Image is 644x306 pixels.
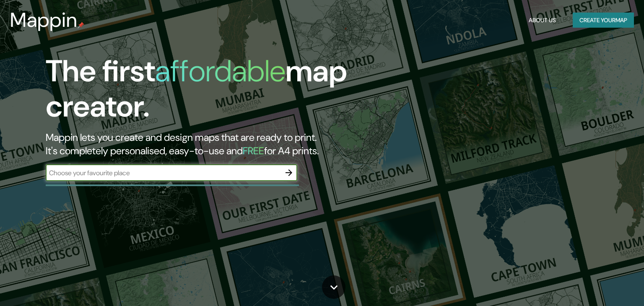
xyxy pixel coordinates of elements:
[46,131,368,158] h2: Mappin lets you create and design maps that are ready to print. It's completely personalised, eas...
[10,8,78,32] h3: Mappin
[573,13,634,28] button: Create yourmap
[155,52,286,91] h1: affordable
[46,168,280,178] input: Choose your favourite place
[525,13,559,28] button: About Us
[243,144,264,157] h5: FREE
[78,22,84,29] img: mappin-pin
[46,54,368,131] h1: The first map creator.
